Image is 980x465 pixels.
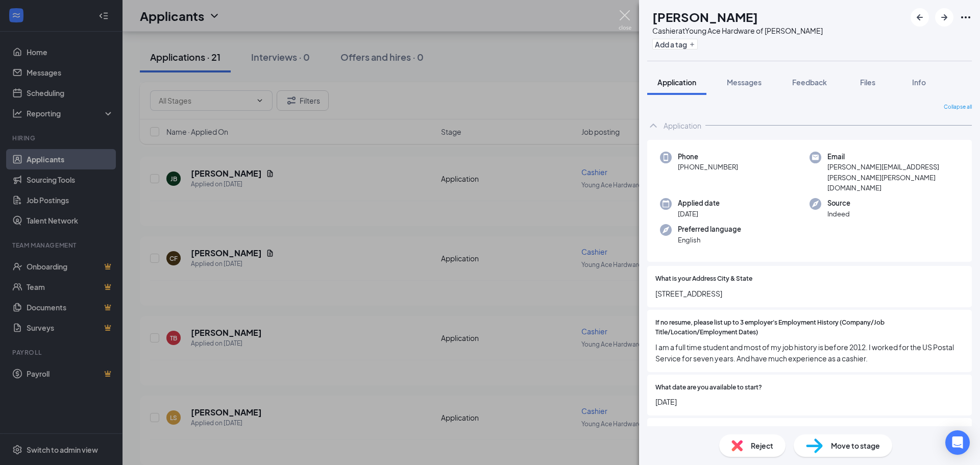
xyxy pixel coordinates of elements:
svg: Plus [689,41,695,47]
button: ArrowLeftNew [911,8,929,27]
svg: ArrowRight [938,11,950,23]
span: Phone [678,152,738,162]
span: Indeed [827,209,850,219]
span: If no resume, please list up to 3 employer's Employment History (Company/Job Title/Location/Emplo... [655,318,964,337]
span: [PERSON_NAME][EMAIL_ADDRESS][PERSON_NAME][PERSON_NAME][DOMAIN_NAME] [827,162,959,193]
span: Info [912,78,926,87]
span: Move to stage [831,440,880,451]
div: Open Intercom Messenger [945,430,970,455]
span: What date are you available to start? [655,383,762,393]
span: [DATE] [678,209,720,219]
span: Collapse all [944,103,972,111]
span: English [678,235,741,245]
span: Reject [751,440,773,451]
span: Preferred language [678,224,741,234]
span: Applied date [678,198,720,208]
span: What is your Address City & State [655,274,752,284]
span: I am a full time student and most of my job history is before 2012. I worked for the US Postal Se... [655,341,964,364]
div: Application [664,120,701,131]
span: Source [827,198,850,208]
h1: [PERSON_NAME] [652,8,758,26]
span: [STREET_ADDRESS] [655,288,964,299]
span: [PHONE_NUMBER] [678,162,738,172]
svg: ArrowLeftNew [914,11,926,23]
span: Email [827,152,959,162]
svg: Ellipses [960,11,972,23]
span: Application [657,78,696,87]
span: Feedback [792,78,827,87]
span: [DATE] [655,396,964,407]
span: Messages [727,78,762,87]
button: PlusAdd a tag [652,39,698,50]
svg: ChevronUp [647,119,659,132]
span: Files [860,78,875,87]
button: ArrowRight [935,8,953,27]
div: Cashier at Young Ace Hardware of [PERSON_NAME] [652,26,823,36]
